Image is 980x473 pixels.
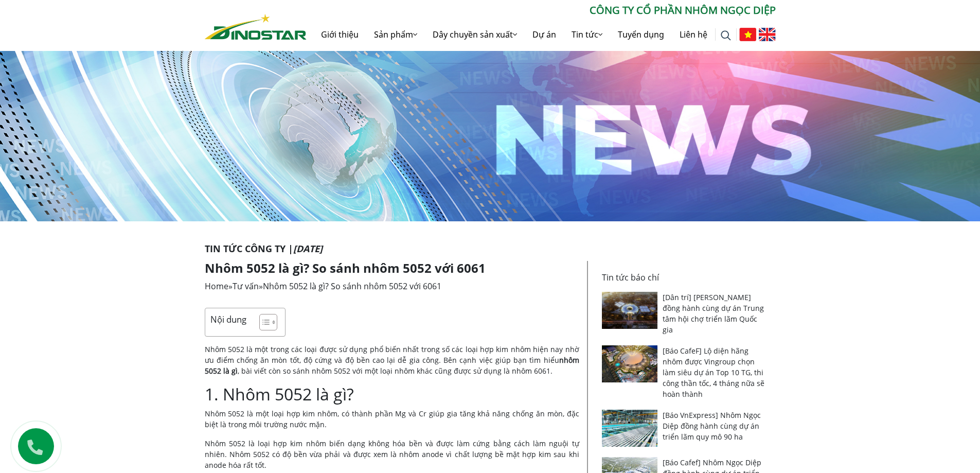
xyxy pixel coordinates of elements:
[525,18,564,51] a: Dự án
[205,384,579,404] h2: 1. Nhôm 5052 là gì?
[210,313,246,325] p: Nội dung
[663,346,764,399] a: [Báo CafeF] Lộ diện hãng nhôm được Vingroup chọn làm siêu dự án Top 10 TG, thi công thần tốc, 4 t...
[425,18,525,51] a: Dây chuyền sản xuất
[205,438,579,470] p: Nhôm 5052 là loại hợp kim nhôm biến dạng không hóa bền và được làm cứng bằng cách làm nguội tự nh...
[721,30,731,41] img: search
[602,271,770,284] p: Tin tức báo chí
[313,18,366,51] a: Giới thiệu
[263,281,441,292] span: Nhôm 5052 là gì? So sánh nhôm 5052 với 6061
[293,242,323,255] i: [DATE]
[610,18,672,51] a: Tuyển dụng
[205,408,579,430] p: Nhôm 5052 là một loại hợp kim nhôm, có thành phần Mg và Cr giúp gia tăng khả năng chống ăn mòn, đ...
[739,28,756,41] img: Tiếng Việt
[366,18,425,51] a: Sản phẩm
[205,14,307,40] img: Nhôm Dinostar
[307,3,776,18] p: CÔNG TY CỔ PHẦN NHÔM NGỌC DIỆP
[602,345,658,382] img: [Báo CafeF] Lộ diện hãng nhôm được Vingroup chọn làm siêu dự án Top 10 TG, thi công thần tốc, 4 t...
[602,292,658,329] img: [Dân trí] Nhôm Ngọc Diệp đồng hành cùng dự án Trung tâm hội chợ triển lãm Quốc gia
[252,313,275,331] a: Toggle Table of Content
[233,281,259,292] a: Tư vấn
[602,410,658,447] img: [Báo VnExpress] Nhôm Ngọc Diệp đồng hành cùng dự án triển lãm quy mô 90 ha
[205,281,441,292] span: » »
[205,261,579,276] h1: Nhôm 5052 là gì? So sánh nhôm 5052 với 6061
[663,292,764,335] a: [Dân trí] [PERSON_NAME] đồng hành cùng dự án Trung tâm hội chợ triển lãm Quốc gia
[205,281,228,292] a: Home
[672,18,715,51] a: Liên hệ
[205,344,579,376] p: Nhôm 5052 là một trong các loại được sử dụng phổ biến nhất trong số các loại hợp kim nhôm hiện na...
[205,355,579,376] strong: nhôm 5052 là gì
[564,18,610,51] a: Tin tức
[205,242,776,256] p: Tin tức Công ty |
[759,28,776,41] img: English
[663,410,761,442] a: [Báo VnExpress] Nhôm Ngọc Diệp đồng hành cùng dự án triển lãm quy mô 90 ha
